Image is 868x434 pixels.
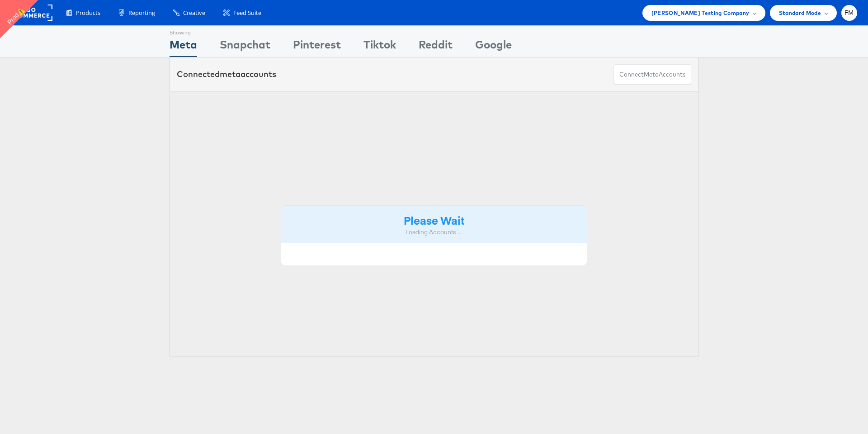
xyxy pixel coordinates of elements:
[475,37,512,57] div: Google
[363,37,396,57] div: Tiktok
[128,9,155,17] span: Reporting
[293,37,341,57] div: Pinterest
[170,26,197,37] div: Showing
[220,37,270,57] div: Snapchat
[779,8,821,18] span: Standard Mode
[183,9,205,17] span: Creative
[844,10,854,16] span: FM
[220,69,241,79] span: meta
[233,9,261,17] span: Feed Suite
[419,37,453,57] div: Reddit
[177,68,276,80] div: Connected accounts
[651,8,750,18] span: [PERSON_NAME] Testing Company
[644,70,659,79] span: meta
[288,228,580,236] div: Loading Accounts ....
[76,9,100,17] span: Products
[404,212,464,227] strong: Please Wait
[170,37,197,57] div: Meta
[613,64,691,85] button: ConnectmetaAccounts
